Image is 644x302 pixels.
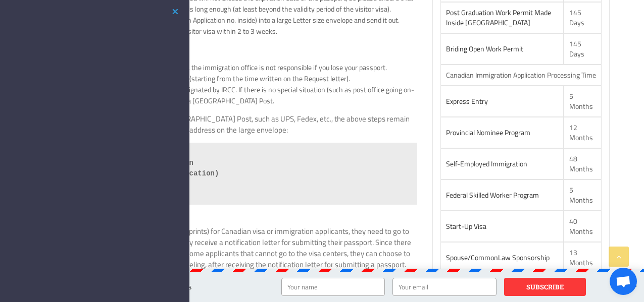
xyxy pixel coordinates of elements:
[564,179,602,211] td: 5 Months
[47,226,417,270] p: After collecting biometric information (fingerprints) for Canadian visa or immigration applicants...
[564,148,602,179] td: 48 Months
[564,242,602,273] td: 13 Months
[67,84,417,106] li: Canada Post is the official post office designated by IRCC. If there is no special situation (suc...
[564,211,602,242] td: 40 Months
[281,278,385,296] input: Your name
[610,268,637,295] div: Open chat
[564,86,602,117] td: 5 Months
[446,70,597,80] div: Canadian immigration application processing time
[47,44,417,55] p: Keep in mind:
[564,33,602,65] td: 145 Days
[564,2,602,33] td: 145 Days
[67,15,417,26] li: Print IRCC’s ‘approval letter’ (the one with Application no. inside) into a large Letter size env...
[609,247,629,267] a: Go to Top
[446,189,539,202] a: Federal Skilled Worker Program
[67,62,417,73] li: If you do not follow the above procedures, the immigration office is not responsible if you lose ...
[392,278,497,296] input: Your email
[564,117,602,148] td: 12 Months
[67,73,417,84] li: Your passport must be submitted [DATE] (starting from the time written on the Request letter).
[446,95,488,108] a: Express Entry
[446,220,486,233] a: Start-up Visa
[446,251,550,264] a: Spouse/CommonLaw Sponsorship
[446,126,530,139] a: Provincial Nominee Program
[446,157,527,170] a: Self-employed Immigration
[446,6,551,29] a: Post Graduation Work Permit Made Inside [GEOGRAPHIC_DATA]
[67,26,417,37] li: You will receive your passport with the visitor visa within 2 to 3 weeks.
[526,282,564,291] strong: SUBSCRIBE
[446,42,523,55] a: Briding Open Work Permit
[47,113,417,136] p: If you use courier services other than [GEOGRAPHIC_DATA] Post, such as UPS, Fedex, etc., the abov...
